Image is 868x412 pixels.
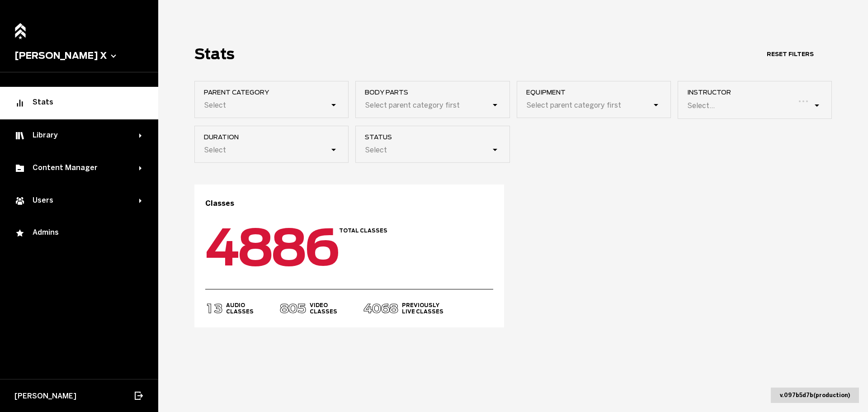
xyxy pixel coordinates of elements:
[194,45,235,63] h1: Stats
[365,89,509,96] span: Body parts
[12,18,28,38] a: Home
[14,98,144,109] div: Stats
[236,218,275,277] span: 8
[389,301,399,316] span: 8
[363,301,373,316] span: 4
[205,301,215,316] span: 1
[14,392,76,400] span: [PERSON_NAME]
[687,101,715,110] div: Select...
[402,302,443,315] h4: Previously Live Classes
[526,89,670,96] span: Equipment
[133,386,144,406] button: Log out
[771,388,859,403] div: v. 097b5d7b ( production )
[339,227,387,234] h4: Total Classes
[380,301,390,316] span: 6
[279,301,289,316] span: 8
[372,301,382,316] span: 0
[204,146,226,154] div: Select
[288,301,298,316] span: 0
[204,89,348,96] span: Parent Category
[14,50,144,61] button: [PERSON_NAME] X
[14,195,139,206] div: Users
[270,218,308,277] span: 8
[365,146,387,154] div: Select
[203,218,241,277] span: 4
[303,218,342,277] span: 6
[749,46,832,62] button: Reset Filters
[297,301,307,316] span: 5
[365,133,509,141] span: Status
[226,302,254,315] h4: Audio Classes
[213,301,223,316] span: 3
[205,199,493,208] h3: Classes
[204,133,348,141] span: duration
[14,130,139,141] div: Library
[204,101,226,109] div: Select
[310,302,337,315] h4: Video Classes
[14,163,139,174] div: Content Manager
[14,228,144,239] div: Admins
[687,89,831,96] span: instructor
